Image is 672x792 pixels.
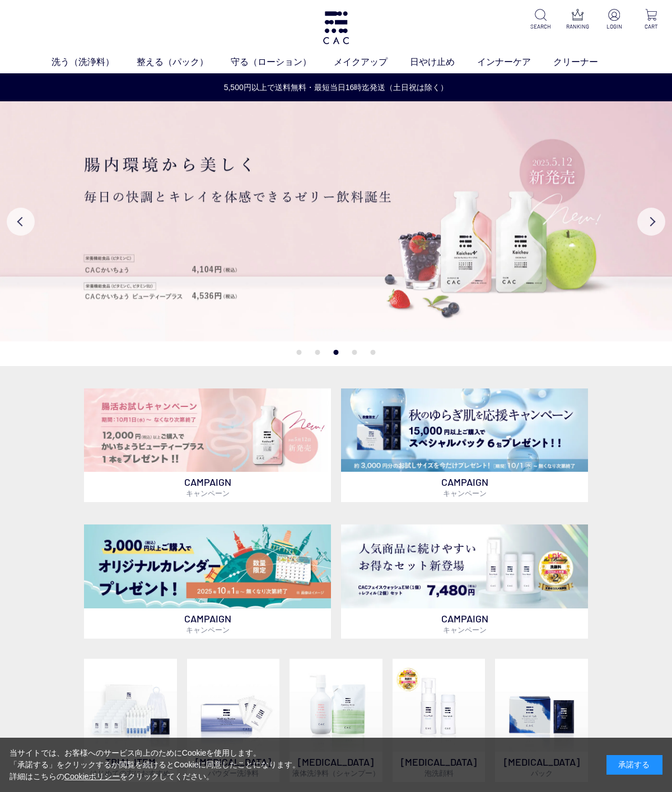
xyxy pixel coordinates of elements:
img: logo [321,11,351,44]
button: Previous [7,208,35,236]
a: クリーナー [553,55,620,69]
span: キャンペーン [186,489,230,498]
p: CAMPAIGN [84,608,331,639]
div: 承諾する [606,755,662,775]
a: 日やけ止め [410,55,477,69]
button: 3 of 5 [334,350,339,355]
button: Next [637,208,665,236]
a: メイクアップ [334,55,410,69]
img: カレンダープレゼント [84,524,331,608]
a: [MEDICAL_DATA]パウダー洗浄料 [187,659,280,782]
img: フェイスウォッシュ＋レフィル2個セット [341,524,588,608]
a: カレンダープレゼント カレンダープレゼント CAMPAIGNキャンペーン [84,524,331,639]
a: CART [640,9,663,31]
p: CAMPAIGN [341,608,588,639]
a: 泡洗顔料 [MEDICAL_DATA]泡洗顔料 [393,659,486,782]
a: トライアルセット TRIAL ITEMはじめての方におすすめ [84,659,177,782]
img: トライアルセット [84,659,177,752]
img: 腸活お試しキャンペーン [84,388,331,472]
a: SEARCH [529,9,552,31]
button: 2 of 5 [315,350,320,355]
p: CAMPAIGN [84,472,331,502]
p: SEARCH [529,22,552,31]
div: 当サイトでは、お客様へのサービス向上のためにCookieを使用します。 「承諾する」をクリックするか閲覧を続けるとCookieに同意したことになります。 詳細はこちらの をクリックしてください。 [10,747,301,782]
img: 泡洗顔料 [393,659,486,752]
a: 守る（ローション） [231,55,334,69]
p: CART [640,22,663,31]
span: キャンペーン [443,625,487,634]
a: [MEDICAL_DATA]液体洗浄料（シャンプー） [290,659,382,782]
a: 5,500円以上で送料無料・最短当日16時迄発送（土日祝は除く） [1,82,671,93]
button: 1 of 5 [297,350,302,355]
a: [MEDICAL_DATA]パック [495,659,588,782]
a: Cookieポリシー [64,772,120,781]
a: LOGIN [603,9,626,31]
button: 4 of 5 [352,350,357,355]
a: 整える（パック） [137,55,231,69]
img: スペシャルパックお試しプレゼント [341,388,588,472]
a: 腸活お試しキャンペーン 腸活お試しキャンペーン CAMPAIGNキャンペーン [84,388,331,503]
span: キャンペーン [186,625,230,634]
p: CAMPAIGN [341,472,588,502]
a: 洗う（洗浄料） [52,55,137,69]
button: 5 of 5 [371,350,376,355]
a: フェイスウォッシュ＋レフィル2個セット フェイスウォッシュ＋レフィル2個セット CAMPAIGNキャンペーン [341,524,588,639]
p: LOGIN [603,22,626,31]
a: インナーケア [477,55,553,69]
p: RANKING [566,22,589,31]
a: スペシャルパックお試しプレゼント スペシャルパックお試しプレゼント CAMPAIGNキャンペーン [341,388,588,503]
span: キャンペーン [443,489,487,498]
a: RANKING [566,9,589,31]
